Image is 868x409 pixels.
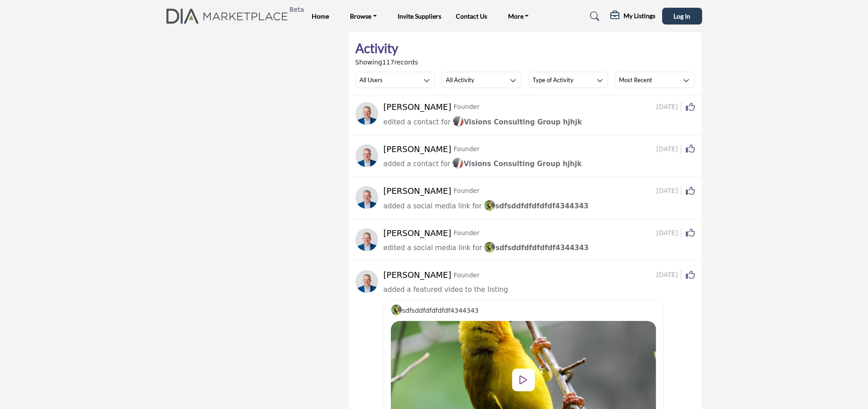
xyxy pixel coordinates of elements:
a: Search [581,9,605,24]
span: Showing records [355,58,418,67]
p: Founder [454,228,479,238]
span: added a featured video to the listing [384,286,508,294]
span: [DATE] [656,186,681,196]
img: avtar-image [355,228,378,251]
a: More [502,10,535,23]
a: Home [312,12,329,20]
h5: [PERSON_NAME] [384,186,452,196]
button: Type of Activity [529,72,608,88]
span: Visions Consulting Group hjhjk [452,160,582,168]
i: Click to Like this activity [686,271,695,280]
button: Most Recent [615,72,694,88]
button: All Activity [442,72,521,88]
a: Beta [166,9,293,24]
a: imageVisions Consulting Group hjhjk [453,117,582,128]
a: Browse [344,10,383,23]
img: avtar-image [355,102,378,125]
h6: Beta [289,6,304,14]
i: Click to Like this activity [686,144,695,153]
button: Log In [662,8,702,25]
h2: Activity [355,39,398,58]
img: image [484,241,495,253]
h3: Most Recent [619,76,652,84]
img: avtar-image [355,186,378,209]
p: Founder [454,271,479,280]
h5: [PERSON_NAME] [384,102,452,112]
span: sdfsddfdfdfdfdf4344343 [484,202,589,210]
button: All Users [355,72,435,88]
h3: All Users [359,76,383,84]
a: imagesdfsddfdfdfdfdf4344343 [391,307,479,314]
span: 117 [382,59,394,66]
span: added a contact for [384,160,450,168]
a: imageVisions Consulting Group hjhjk [452,158,582,170]
i: Click to Like this activity [686,187,695,196]
span: edited a social media link for [384,244,482,252]
h5: [PERSON_NAME] [384,228,452,238]
p: Founder [454,102,479,112]
img: avtar-image [355,270,378,293]
img: image [452,158,464,169]
span: [DATE] [656,228,681,238]
p: Founder [454,144,479,154]
h3: Type of Activity [533,76,574,84]
h3: All Activity [446,76,474,84]
span: edited a contact for [384,118,451,126]
span: [DATE] [656,144,681,154]
img: Site Logo [166,9,293,24]
i: Click to Like this activity [686,228,695,237]
a: imagesdfsddfdfdfdfdf4344343 [484,242,589,254]
span: added a social media link for [384,202,482,210]
img: avtar-image [355,144,378,167]
span: [DATE] [656,270,681,280]
h5: My Listings [624,12,655,20]
div: My Listings [610,11,655,22]
span: sdfsddfdfdfdfdf4344343 [484,244,589,252]
span: sdfsddfdfdfdfdf4344343 [391,307,479,314]
span: [DATE] [656,102,681,112]
a: Invite Suppliers [398,12,441,20]
span: Log In [673,12,690,20]
img: image [391,304,402,315]
a: Contact Us [456,12,487,20]
a: imagesdfsddfdfdfdfdf4344343 [484,201,589,212]
p: Founder [454,186,479,196]
img: image [484,200,495,211]
h5: [PERSON_NAME] [384,144,452,154]
span: Visions Consulting Group hjhjk [453,118,582,126]
img: image [453,116,464,127]
i: Click to Like this activity [686,103,695,112]
h5: [PERSON_NAME] [384,270,452,280]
